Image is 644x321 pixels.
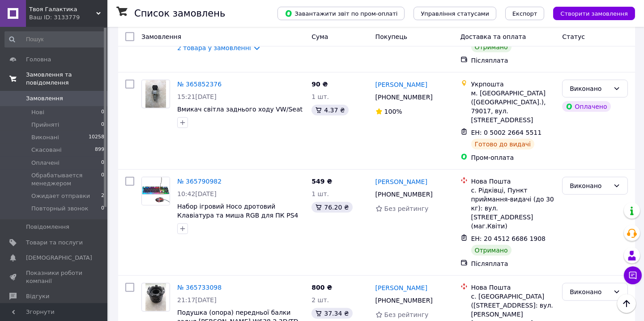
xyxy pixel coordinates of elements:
[145,283,166,311] img: Фото товару
[311,33,328,40] span: Cума
[26,71,107,87] span: Замовлення та повідомлення
[177,203,299,228] a: Набор ігровий Hoco дротовий Клавіатура та миша RGB для ПК PS4 Luminous GM18 Black
[311,93,329,100] span: 1 шт.
[471,259,555,268] div: Післяплата
[29,13,107,21] div: Ваш ID: 3133779
[570,84,610,94] div: Виконано
[26,56,51,64] span: Головна
[177,190,217,197] span: 10:42[DATE]
[414,7,496,20] button: Управління статусами
[95,146,104,154] span: 899
[624,266,642,284] button: Чат з покупцем
[89,133,104,141] span: 10258
[145,80,166,108] img: Фото товару
[311,178,332,185] span: 549 ₴
[142,177,170,205] img: Фото товару
[277,7,405,20] button: Завантажити звіт по пром-оплаті
[384,108,402,115] span: 100%
[471,42,512,52] div: Отримано
[375,283,427,292] a: [PERSON_NAME]
[101,192,104,200] span: 2
[311,202,352,213] div: 76.20 ₴
[177,284,222,291] a: № 365733098
[177,93,217,100] span: 15:21[DATE]
[471,245,512,256] div: Отримано
[31,108,44,116] span: Нові
[141,33,181,40] span: Замовлення
[26,254,92,262] span: [DEMOGRAPHIC_DATA]
[505,7,545,20] button: Експорт
[471,186,555,231] div: с. Рідківці, Пункт приймання-видачі (до 30 кг): вул. [STREET_ADDRESS] (маг.Квіти)
[4,31,105,47] input: Пошук
[375,80,427,89] a: [PERSON_NAME]
[31,133,59,141] span: Виконані
[29,5,96,13] span: Твоя Галактика
[31,171,101,188] span: Обрабатывается менеджером
[177,44,251,51] a: 2 товара у замовленні
[177,178,222,185] a: № 365790982
[311,190,329,197] span: 1 шт.
[374,294,435,307] div: [PHONE_NUMBER]
[311,284,332,291] span: 800 ₴
[177,106,303,113] a: Вмикач світла заднього ходу VW/Seat
[471,56,555,65] div: Післяплата
[141,283,170,312] a: Фото товару
[31,205,88,213] span: Повторный звонок
[177,81,222,88] a: № 365852376
[421,10,489,17] span: Управління статусами
[31,192,90,200] span: Ожидает отправки
[374,188,435,201] div: [PHONE_NUMBER]
[570,287,610,297] div: Виконано
[26,269,83,285] span: Показники роботи компанії
[31,159,60,167] span: Оплачені
[134,8,225,19] h1: Список замовлень
[617,294,636,313] button: Наверх
[570,181,610,191] div: Виконано
[471,235,546,242] span: ЕН: 20 4512 6686 1908
[461,33,526,40] span: Доставка та оплата
[471,177,555,186] div: Нова Пошта
[101,108,104,116] span: 0
[141,80,170,108] a: Фото товару
[562,101,610,112] div: Оплачено
[26,239,83,247] span: Товари та послуги
[101,205,104,213] span: 0
[544,9,635,17] a: Створити замовлення
[471,129,542,136] span: ЕН: 0 5002 2664 5511
[26,94,63,103] span: Замовлення
[471,153,555,162] div: Пром-оплата
[562,33,585,40] span: Статус
[141,177,170,205] a: Фото товару
[26,292,49,300] span: Відгуки
[384,311,429,318] span: Без рейтингу
[471,89,555,124] div: м. [GEOGRAPHIC_DATA] ([GEOGRAPHIC_DATA].), 79017, вул. [STREET_ADDRESS]
[471,80,555,89] div: Укрпошта
[101,121,104,129] span: 0
[560,10,628,17] span: Створити замовлення
[375,33,407,40] span: Покупець
[311,105,348,116] div: 4.37 ₴
[31,146,62,154] span: Скасовані
[31,121,59,129] span: Прийняті
[375,177,427,186] a: [PERSON_NAME]
[553,7,635,20] button: Створити замовлення
[177,296,217,304] span: 21:17[DATE]
[101,159,104,167] span: 0
[471,139,535,150] div: Готово до видачі
[471,283,555,292] div: Нова Пошта
[311,308,352,319] div: 37.34 ₴
[384,205,429,212] span: Без рейтингу
[285,9,397,17] span: Завантажити звіт по пром-оплаті
[311,296,329,304] span: 2 шт.
[26,223,69,231] span: Повідомлення
[311,81,328,88] span: 90 ₴
[101,171,104,188] span: 0
[374,91,435,103] div: [PHONE_NUMBER]
[512,10,537,17] span: Експорт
